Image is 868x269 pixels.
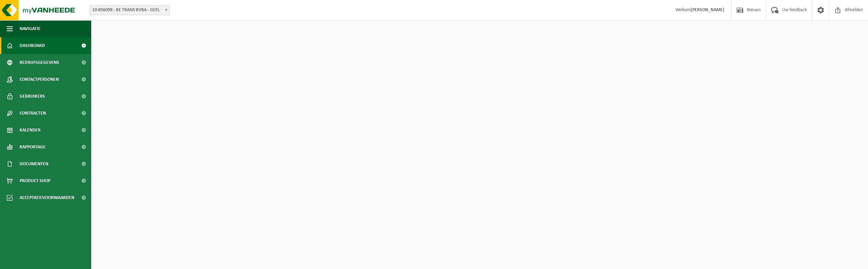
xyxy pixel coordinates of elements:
[20,88,45,105] span: Gebruikers
[20,172,50,189] span: Product Shop
[20,189,74,206] span: Acceptatievoorwaarden
[20,54,59,71] span: Bedrijfsgegevens
[691,7,724,13] strong: [PERSON_NAME]
[20,122,41,139] span: Kalender
[20,20,41,37] span: Navigatie
[20,37,45,54] span: Dashboard
[90,5,170,15] span: 10-856098 - BE TRANS BVBA - GEEL
[20,71,59,88] span: Contactpersonen
[89,5,170,15] span: 10-856098 - BE TRANS BVBA - GEEL
[20,155,48,172] span: Documenten
[20,139,46,155] span: Rapportage
[20,105,46,122] span: Contracten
